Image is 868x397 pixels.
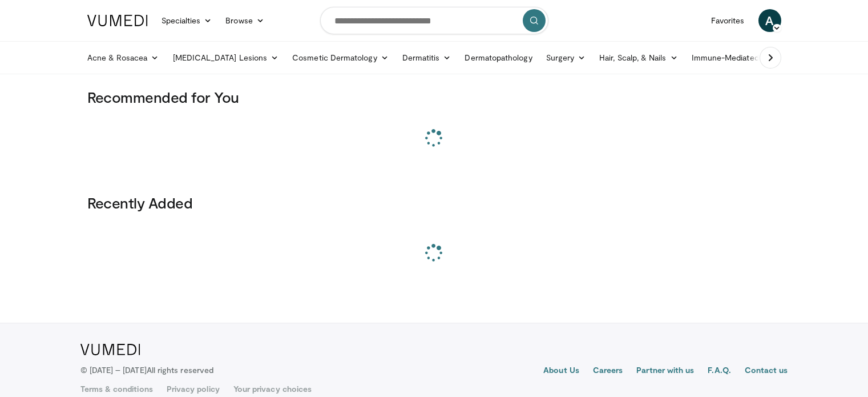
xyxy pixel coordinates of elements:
[704,9,752,32] a: Favorites
[458,46,539,69] a: Dermatopathology
[147,365,213,375] span: All rights reserved
[543,364,579,378] a: About Us
[320,7,548,34] input: Search topics, interventions
[285,46,395,69] a: Cosmetic Dermatology
[758,9,781,32] a: A
[87,15,148,26] img: VuMedi Logo
[745,364,788,378] a: Contact us
[80,46,166,69] a: Acne & Rosacea
[219,9,271,32] a: Browse
[592,46,684,69] a: Hair, Scalp, & Nails
[167,383,220,395] a: Privacy policy
[155,9,219,32] a: Specialties
[166,46,286,69] a: [MEDICAL_DATA] Lesions
[80,344,140,355] img: VuMedi Logo
[395,46,458,69] a: Dermatitis
[87,88,781,106] h3: Recommended for You
[708,364,730,378] a: F.A.Q.
[80,364,214,376] p: © [DATE] – [DATE]
[87,194,781,212] h3: Recently Added
[539,46,593,69] a: Surgery
[636,364,694,378] a: Partner with us
[233,383,312,395] a: Your privacy choices
[685,46,777,69] a: Immune-Mediated
[80,383,153,395] a: Terms & conditions
[593,364,623,378] a: Careers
